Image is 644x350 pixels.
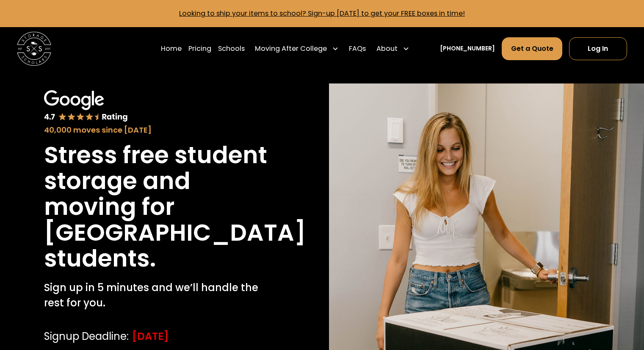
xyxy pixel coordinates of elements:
h1: students. [44,246,156,272]
a: Get a Quote [502,37,562,60]
div: [DATE] [132,329,169,344]
a: Looking to ship your items to school? Sign-up [DATE] to get your FREE boxes in time! [179,8,465,18]
h1: Stress free student storage and moving for [44,142,271,220]
div: 40,000 moves since [DATE] [44,124,271,136]
img: Storage Scholars main logo [17,32,51,66]
a: Home [161,37,182,61]
a: Log In [569,37,627,60]
div: About [376,44,398,54]
div: Signup Deadline: [44,329,129,344]
h1: [GEOGRAPHIC_DATA] [44,220,306,246]
a: FAQs [349,37,366,61]
div: Moving After College [252,37,342,61]
a: Pricing [188,37,211,61]
a: [PHONE_NUMBER] [440,44,495,53]
p: Sign up in 5 minutes and we’ll handle the rest for you. [44,280,271,311]
div: About [373,37,413,61]
div: Moving After College [255,44,327,54]
img: Google 4.7 star rating [44,90,127,122]
a: Schools [218,37,245,61]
